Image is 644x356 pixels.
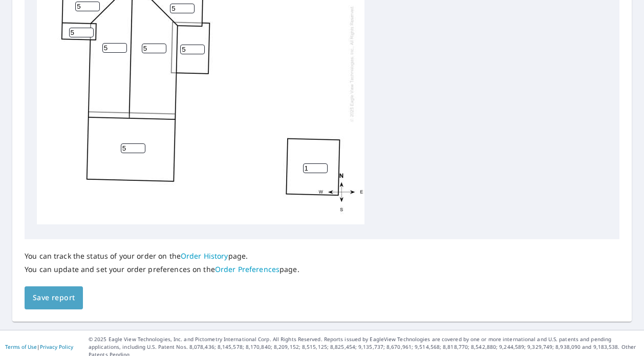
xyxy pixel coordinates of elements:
[25,252,299,261] p: You can track the status of your order on the page.
[181,251,228,261] a: Order History
[25,286,83,309] button: Save report
[5,344,73,350] p: |
[33,291,75,304] span: Save report
[5,343,37,350] a: Terms of Use
[25,265,299,274] p: You can update and set your order preferences on the page.
[215,264,280,274] a: Order Preferences
[40,343,73,350] a: Privacy Policy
